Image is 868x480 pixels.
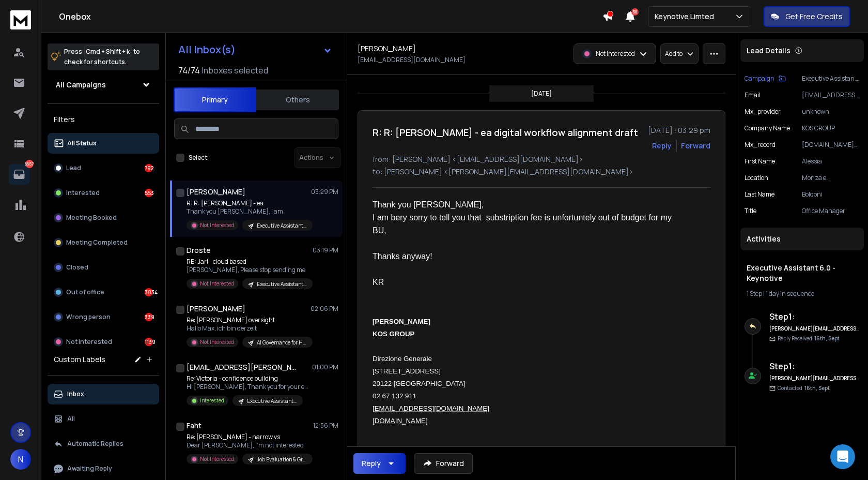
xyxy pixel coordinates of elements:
button: All Status [48,133,159,154]
span: [PERSON_NAME] [373,318,430,325]
div: Open Intercom Messenger [830,444,855,469]
button: Awaiting Reply [48,458,159,479]
button: Get Free Credits [764,6,850,27]
button: Not Interested1139 [48,332,159,352]
div: 3834 [145,288,153,296]
p: Not Interested [200,338,234,346]
p: Email [745,91,761,99]
p: Add to [665,50,683,58]
div: 339 [145,313,153,321]
p: Contacted [778,384,830,392]
button: Primary [174,87,256,112]
p: Inbox [67,390,84,398]
span: Cmd + Shift + k [84,46,131,57]
p: RE: Jari - cloud based [187,258,311,266]
button: Automatic Replies [48,433,159,454]
button: Meeting Completed [48,232,159,253]
span: KOS GROUP [373,330,414,338]
h1: Onebox [59,10,602,23]
p: Boldoni [802,190,860,199]
span: 16th, Sept [814,335,840,342]
h1: All Inbox(s) [178,44,236,55]
button: Out of office3834 [48,282,159,303]
button: N [10,449,31,470]
button: Wrong person339 [48,307,159,327]
button: Lead792 [48,158,159,178]
p: 12:56 PM [313,422,338,430]
span: 1 day in sequence [766,289,814,298]
p: Reply Received [778,335,840,342]
p: Office Manager [802,207,860,215]
p: Closed [66,263,88,272]
p: [DATE] : 03:29 pm [648,125,710,136]
p: Re: [PERSON_NAME] - narrow vs [187,433,311,441]
p: Wrong person [66,313,111,321]
span: [STREET_ADDRESS] [373,367,441,375]
span: 16th, Sept [804,384,830,392]
a: 6657 [9,164,29,185]
p: Not Interested [200,221,234,229]
p: First Name [745,157,775,166]
p: Thank you [PERSON_NAME], I am [187,207,311,216]
span: KR [373,278,384,287]
p: KOS GROUP [802,124,860,132]
h3: Inboxes selected [202,64,268,77]
button: Interested553 [48,183,159,203]
a: [DOMAIN_NAME] [373,417,428,425]
div: 792 [145,164,153,172]
p: Interested [200,397,224,404]
span: 50 [631,8,639,16]
span: Direzione Generale [373,355,432,363]
p: Monza e [PERSON_NAME], [GEOGRAPHIC_DATA], [GEOGRAPHIC_DATA] [802,174,860,182]
p: Job Evaluation & Grades 3.0 - Keynotive [257,456,306,463]
p: Hi [PERSON_NAME], Thank you for your email [187,383,311,391]
img: logo [10,10,31,29]
button: Meeting Booked [48,207,159,228]
div: Activities [740,228,864,250]
p: unknown [802,108,860,116]
div: | [747,290,858,298]
p: Hallo Max, ich bin derzeit [187,324,311,333]
h1: [PERSON_NAME] [187,304,245,314]
p: 02:06 PM [311,305,338,313]
button: Reply [652,141,672,151]
p: All Status [67,139,97,147]
p: Not Interested [200,280,234,288]
h1: [PERSON_NAME] [187,187,245,197]
p: mx_provider [745,108,781,116]
p: Executive Assistant 6.0 - Keynotive [247,397,297,405]
button: All Inbox(s) [170,39,340,60]
button: All Campaigns [48,74,159,95]
p: 6657 [25,160,34,168]
p: Re: [PERSON_NAME] oversight [187,316,311,324]
h3: Filters [48,112,159,127]
p: Executive Assistant 6.0 - Keynotive [802,74,860,83]
p: Lead [66,164,81,172]
p: Re: Victoria - confidence building [187,374,311,383]
p: Executive Assistant 6.0 - Keynotive [257,222,306,230]
p: Executive Assistant 6.0 - Keynotive [257,280,306,288]
p: All [67,415,75,423]
button: Reply [353,453,406,474]
p: Last Name [745,190,774,199]
p: Meeting Completed [66,238,128,247]
div: Forward [681,141,710,151]
p: Automatic Replies [67,440,123,448]
p: Lead Details [747,46,791,56]
p: [DOMAIN_NAME][PERSON_NAME] [802,141,860,149]
p: from: [PERSON_NAME] <[EMAIL_ADDRESS][DOMAIN_NAME]> [373,154,710,164]
p: Keynotive Limted [655,11,718,22]
h6: Step 1 : [769,310,860,323]
h1: All Campaigns [56,80,106,90]
p: AI Governance for HR - Keynotive [257,339,306,347]
a: [EMAIL_ADDRESS][DOMAIN_NAME] [373,404,489,412]
label: Select [189,154,207,162]
p: location [745,174,768,182]
p: [PERSON_NAME], Please stop sending me [187,266,311,274]
button: Forward [414,453,473,474]
p: Campaign [745,74,774,83]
